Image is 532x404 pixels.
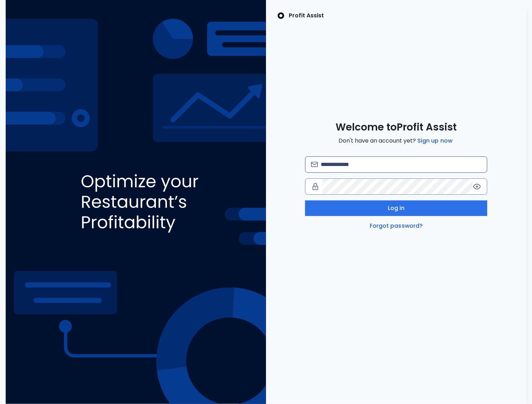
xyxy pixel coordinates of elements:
span: Don't have an account yet? [338,137,454,145]
span: Welcome to Profit Assist [336,121,457,134]
p: Profit Assist [289,11,324,20]
a: Forgot password? [368,222,424,230]
a: Sign up now [416,137,454,145]
img: SpotOn Logo [277,11,284,20]
img: email [311,162,318,167]
button: Log in [305,200,487,216]
span: Log in [388,204,405,212]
